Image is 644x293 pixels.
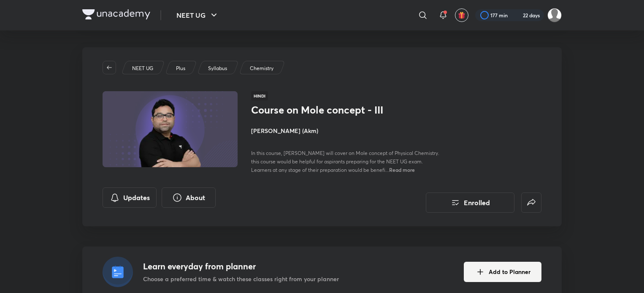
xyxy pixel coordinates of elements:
[547,8,562,22] img: surabhi
[251,150,439,173] span: In this course, [PERSON_NAME] will cover on Mole concept of Physical Chemistry. this course would...
[389,166,415,173] span: Read more
[513,11,521,19] img: streak
[250,65,273,72] p: Chemistry
[426,193,514,213] button: Enrolled
[207,65,229,72] a: Syllabus
[464,262,541,282] button: Add to Planner
[103,187,157,208] button: Updates
[131,65,155,72] a: NEET UG
[175,65,187,72] a: Plus
[455,8,468,22] button: avatar
[251,126,440,135] h4: [PERSON_NAME] (Akm)
[171,7,224,24] button: NEET UG
[458,11,465,19] img: avatar
[101,90,239,168] img: Thumbnail
[176,65,185,72] p: Plus
[143,274,339,283] p: Choose a preferred time & watch these classes right from your planner
[251,91,268,100] span: Hindi
[251,104,389,116] h1: Course on Mole concept - III
[208,65,227,72] p: Syllabus
[162,187,216,208] button: About
[143,260,339,273] h4: Learn everyday from planner
[132,65,153,72] p: NEET UG
[82,9,150,19] img: Company Logo
[521,193,541,213] button: false
[249,65,275,72] a: Chemistry
[82,9,150,22] a: Company Logo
